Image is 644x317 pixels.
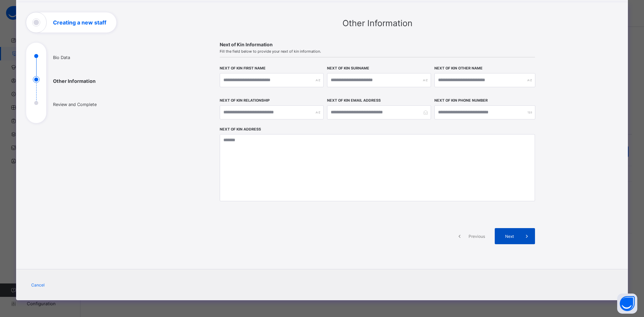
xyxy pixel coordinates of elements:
[31,282,45,287] span: Cancel
[434,98,488,103] label: Next of Kin Phone Number
[16,2,628,300] div: Creating a new staff
[220,49,535,54] span: Fill the field below to provide your next of kin information.
[342,18,413,28] span: Other Information
[220,127,261,131] label: Next of Kin Address
[500,234,519,239] span: Next
[327,98,381,103] label: Next of Kin Email Address
[220,66,266,70] label: Next of Kin First Name
[617,294,637,314] button: Open asap
[468,234,486,239] span: Previous
[53,20,106,25] h1: Creating a new staff
[434,66,483,70] label: Next of Kin Other Name
[220,98,270,103] label: Next of Kin Relationship
[327,66,369,70] label: Next of Kin Surname
[220,42,535,47] span: Next of Kin Information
